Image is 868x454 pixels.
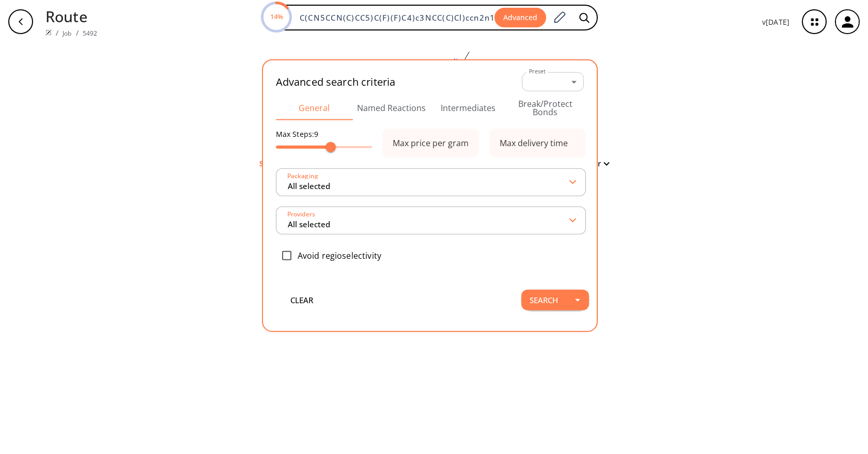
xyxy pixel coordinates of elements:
button: Filter [576,160,609,167]
button: Search [521,290,566,310]
li: / [56,27,58,38]
p: v [DATE] [762,17,789,27]
div: Avoid regioselectivity [276,245,586,267]
div: Advanced Search Tabs [276,96,584,120]
label: Preset [529,68,546,75]
button: Break/Protect Bonds [507,96,584,120]
li: / [76,27,79,38]
label: Packaging [284,173,318,179]
div: Max delivery time [500,139,568,147]
p: Route [45,5,97,27]
input: Enter SMILES [294,12,494,23]
label: Providers [284,211,315,217]
img: Spaya logo [45,29,52,36]
button: Named Reactions [353,96,430,120]
p: Searching... [259,158,301,169]
h2: Advanced search criteria [276,75,396,88]
a: Job [63,29,71,38]
button: clear [271,290,333,310]
div: Max price per gram [393,139,469,147]
svg: Cc1cc2c(F)c(NC(=O)c3c(Cl)cnc(N4CCC(CN5CCN(C)CC5)C(F)(F)C4)c3NCC(C)Cl)ccn2n1 [319,43,526,157]
button: Advanced [494,8,546,28]
text: 14% [270,12,283,21]
button: Intermediates [430,96,507,120]
a: 5492 [83,29,98,38]
p: Max Steps: 9 [276,129,373,139]
button: General [276,96,353,120]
